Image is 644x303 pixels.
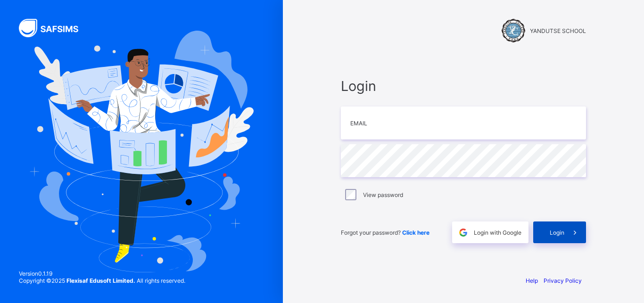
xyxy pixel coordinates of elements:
span: Login with Google [474,229,521,236]
img: google.396cfc9801f0270233282035f929180a.svg [458,227,469,238]
span: Login [550,229,564,236]
img: Hero Image [29,31,254,272]
span: Copyright © 2025 All rights reserved. [19,277,185,284]
label: View password [363,191,403,198]
strong: Flexisaf Edusoft Limited. [66,277,135,284]
span: Version 0.1.19 [19,270,185,277]
img: SAFSIMS Logo [19,19,90,37]
a: Privacy Policy [544,277,582,284]
a: Help [526,277,538,284]
span: Forgot your password? [341,229,429,236]
span: Login [341,78,586,94]
span: YANDUTSE SCHOOL [530,27,586,34]
a: Click here [402,229,429,236]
